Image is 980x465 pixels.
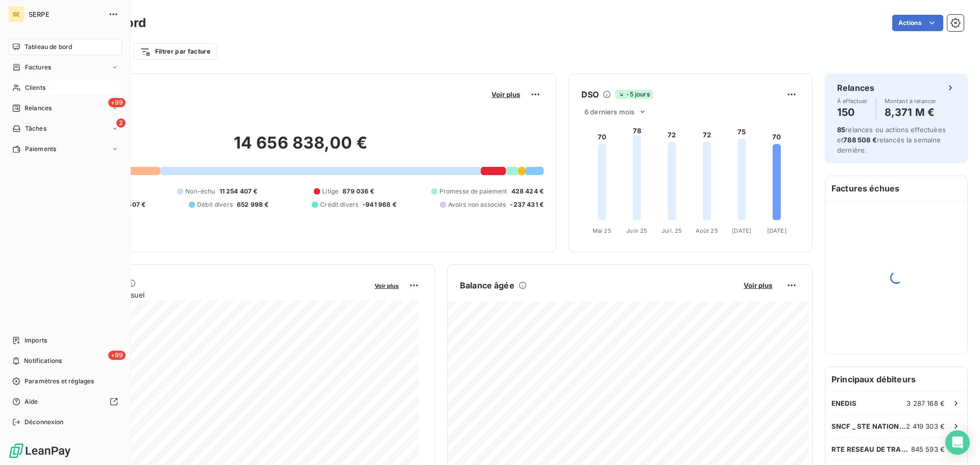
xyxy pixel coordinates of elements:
a: Aide [8,394,122,410]
h6: Relances [837,82,874,94]
tspan: Juin 25 [626,227,647,234]
span: Voir plus [492,90,520,99]
span: -237 431 € [510,200,544,209]
button: Filtrer par facture [133,43,217,60]
span: 85 [837,126,845,134]
span: Débit divers [197,200,233,209]
span: Montant à relancer [885,98,937,104]
span: Chiffre d'affaires mensuel [58,289,367,300]
span: Relances [24,104,52,113]
button: Voir plus [488,90,523,99]
span: relances ou actions effectuées et relancés la semaine dernière. [837,126,946,154]
span: SERPE [29,10,102,18]
h6: DSO [581,88,599,101]
span: Avoirs non associés [448,200,506,209]
button: Voir plus [372,281,402,290]
div: SE [8,6,24,22]
span: 845 593 € [911,445,945,453]
tspan: Mai 25 [593,227,611,234]
h4: 8,371 M € [885,104,937,120]
span: Tableau de bord [24,42,72,52]
span: RTE RESEAU DE TRANSPORT ELECTRICITE [831,445,911,453]
h6: Balance âgée [460,279,514,291]
span: Imports [24,336,47,345]
button: Actions [892,15,943,31]
span: 6 derniers mois [584,108,634,116]
tspan: [DATE] [767,227,787,234]
img: Logo LeanPay [8,443,71,459]
span: Aide [24,397,38,406]
span: 879 036 € [342,187,374,196]
span: -941 968 € [362,200,397,209]
span: Déconnexion [24,418,64,427]
h6: Principaux débiteurs [825,367,967,391]
span: 652 998 € [237,200,268,209]
span: Voir plus [375,282,399,289]
span: Crédit divers [320,200,358,209]
span: ENEDIS [831,399,856,407]
span: Factures [25,63,51,72]
div: Open Intercom Messenger [945,430,970,455]
span: 11 254 407 € [219,187,258,196]
h6: Factures échues [825,176,967,201]
span: 428 424 € [511,187,544,196]
span: 3 287 168 € [906,399,945,407]
span: 788 508 € [843,136,876,144]
span: SNCF _ STE NATIONALE [831,422,906,430]
tspan: [DATE] [732,227,751,234]
span: Non-échu [185,187,215,196]
span: +99 [108,351,126,360]
span: 2 [116,118,126,128]
span: Promesse de paiement [439,187,507,196]
span: Tâches [25,124,46,133]
h4: 150 [837,104,868,120]
span: Paramètres et réglages [24,377,94,386]
span: Clients [25,83,45,92]
span: +99 [108,98,126,107]
tspan: Juil. 25 [661,227,682,234]
span: 2 419 303 € [906,422,945,430]
button: Voir plus [741,281,775,290]
h2: 14 656 838,00 € [58,133,544,163]
span: Paiements [25,144,56,154]
span: Voir plus [744,281,772,289]
tspan: Août 25 [696,227,718,234]
span: Litige [322,187,338,196]
span: À effectuer [837,98,868,104]
span: Notifications [24,356,62,365]
span: -5 jours [615,90,652,99]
